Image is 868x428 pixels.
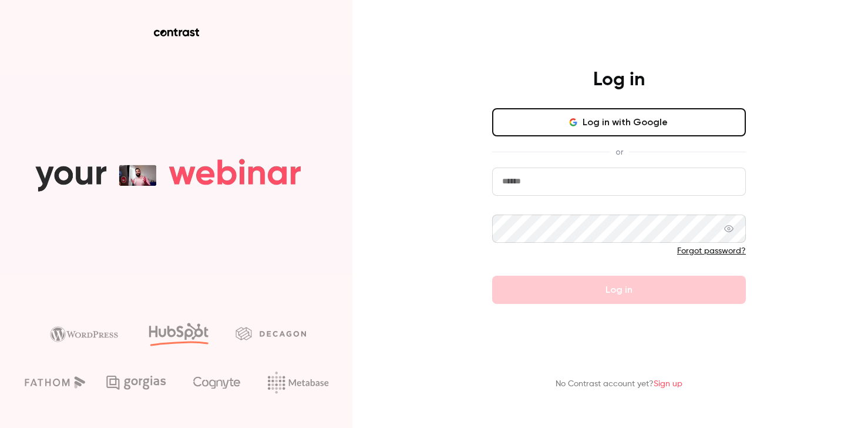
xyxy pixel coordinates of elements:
h4: Log in [593,68,645,92]
button: Log in with Google [492,108,746,136]
img: decagon [235,327,306,340]
a: Forgot password? [677,247,746,255]
p: No Contrast account yet? [556,378,682,390]
a: Sign up [654,380,682,388]
span: or [610,146,629,158]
